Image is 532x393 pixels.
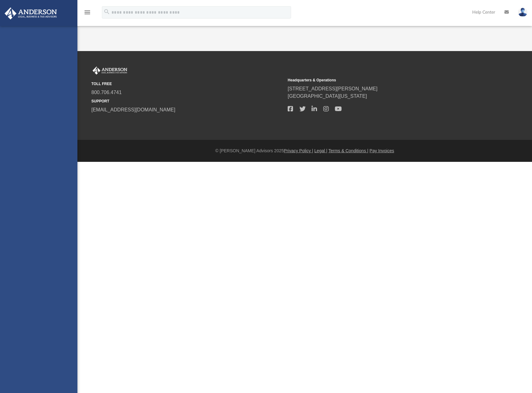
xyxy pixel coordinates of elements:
[369,148,394,153] a: Pay Invoices
[288,86,377,91] a: [STREET_ADDRESS][PERSON_NAME]
[91,90,122,95] a: 800.706.4741
[84,12,91,16] a: menu
[284,148,313,153] a: Privacy Policy |
[288,93,367,99] a: [GEOGRAPHIC_DATA][US_STATE]
[91,81,283,87] small: TOLL FREE
[518,8,527,17] img: User Pic
[329,148,368,153] a: Terms & Conditions |
[314,148,327,153] a: Legal |
[77,148,532,154] div: © [PERSON_NAME] Advisors 2025
[91,107,175,112] a: [EMAIL_ADDRESS][DOMAIN_NAME]
[84,9,91,16] i: menu
[91,67,129,75] img: Anderson Advisors Platinum Portal
[288,77,480,83] small: Headquarters & Operations
[3,7,59,19] img: Anderson Advisors Platinum Portal
[103,8,110,15] i: search
[91,98,283,104] small: SUPPORT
